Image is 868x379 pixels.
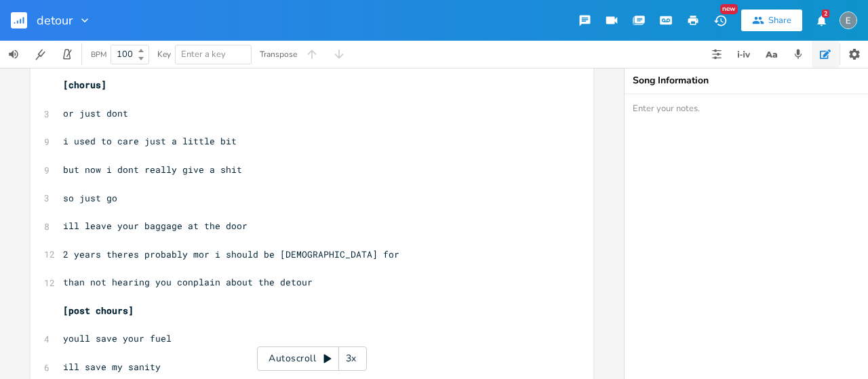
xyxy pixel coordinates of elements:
[181,48,226,60] span: Enter a key
[63,192,117,204] span: so just go
[91,51,106,58] div: BPM
[257,346,367,371] div: Autoscroll
[768,14,791,26] div: Share
[741,9,802,31] button: Share
[63,163,242,176] span: but now i dont really give a shit
[63,220,248,232] span: ill leave your baggage at the door
[157,50,171,58] div: Key
[707,8,734,33] button: New
[37,14,73,26] span: detour
[63,304,134,317] span: [post chours]
[63,107,128,119] span: or just dont
[63,276,313,288] span: than not hearing you conplain about the detour
[63,248,399,260] span: 2 years theres probably mor i should be [DEMOGRAPHIC_DATA] for
[260,50,297,58] div: Transpose
[63,361,161,373] span: ill save my sanity
[339,346,363,371] div: 3x
[63,135,237,147] span: i used to care just a little bit
[822,9,829,18] div: 2
[63,79,106,91] span: [chorus]
[720,4,738,14] div: New
[840,12,857,29] img: Emily Smith
[63,332,172,344] span: youll save your fuel
[808,8,835,33] button: 2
